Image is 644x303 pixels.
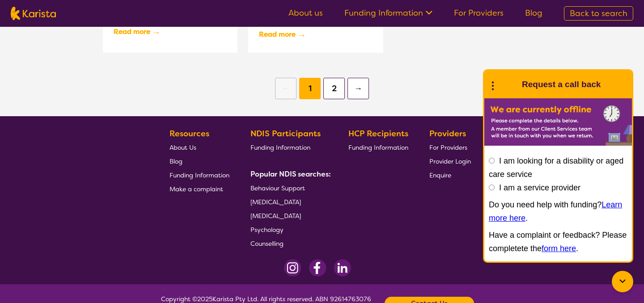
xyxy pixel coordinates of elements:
a: [MEDICAL_DATA] [250,195,327,209]
img: Karista logo [11,7,56,20]
label: I am looking for a disability or aged care service [489,156,623,179]
span: Enquire [429,171,451,179]
b: NDIS Participants [250,128,321,139]
a: For Providers [429,140,471,154]
a: About us [288,8,323,18]
h1: Request a call back [522,78,601,91]
a: Provider Login [429,154,471,168]
span: → [152,24,161,39]
img: Instagram [284,259,301,277]
a: Blog [525,8,542,18]
a: Behaviour Support [250,181,327,195]
a: Enquire [429,168,471,182]
a: [MEDICAL_DATA] [250,209,327,223]
button: → [347,78,369,99]
b: Resources [169,128,209,139]
button: 2 [323,78,345,99]
span: Back to search [570,8,627,19]
span: Funding Information [348,143,408,151]
label: I am a service provider [499,183,580,192]
span: Blog [169,157,182,165]
span: For Providers [429,143,467,151]
a: For Providers [454,8,504,18]
span: Make a complaint [169,185,223,193]
a: Funding Information [348,140,408,154]
span: Provider Login [429,157,471,165]
span: Counselling [250,240,284,248]
a: Funding Information [169,168,229,182]
span: [MEDICAL_DATA] [250,212,301,220]
a: Read more→ [259,27,306,42]
span: About Us [169,143,196,151]
a: form here [542,244,576,253]
button: 1 [299,78,321,99]
a: Blog [169,154,229,168]
a: Counselling [250,236,327,250]
img: Karista [499,76,517,93]
a: Funding Information [250,140,327,154]
img: LinkedIn [334,259,351,277]
a: Back to search [564,6,633,21]
img: Facebook [309,259,326,277]
a: Make a complaint [169,182,229,196]
a: Read more→ [114,24,161,39]
span: Behaviour Support [250,184,305,192]
span: → [297,27,306,42]
b: HCP Recipients [348,128,408,139]
span: Funding Information [250,143,310,151]
p: Do you need help with funding? . [489,198,627,225]
span: Funding Information [169,171,229,179]
a: Funding Information [344,8,432,18]
span: Psychology [250,226,284,234]
button: ← [275,78,297,99]
b: Providers [429,128,466,139]
a: About Us [169,140,229,154]
img: Karista offline chat form to request call back [484,98,632,146]
span: [MEDICAL_DATA] [250,198,301,206]
b: Popular NDIS searches: [250,169,331,179]
p: Have a complaint or feedback? Please completete the . [489,228,627,255]
a: Psychology [250,223,327,236]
